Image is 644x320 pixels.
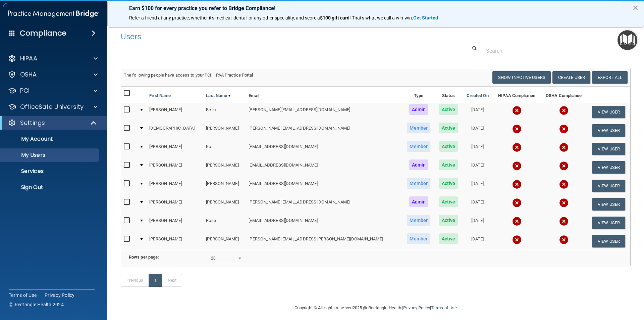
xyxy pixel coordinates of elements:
img: cross.ca9f0e7f.svg [559,217,569,226]
a: Created On [467,92,489,100]
p: My Users [4,152,96,158]
span: Member [407,215,430,226]
img: cross.ca9f0e7f.svg [512,143,522,152]
img: cross.ca9f0e7f.svg [512,180,522,189]
p: OfficeSafe University [20,103,84,111]
img: cross.ca9f0e7f.svg [559,198,569,208]
a: OfficeSafe University [8,103,98,111]
td: [PERSON_NAME] [147,140,203,158]
th: OSHA Compliance [541,87,587,103]
td: [PERSON_NAME] [147,177,203,195]
td: Bello [203,103,246,121]
td: [DATE] [462,140,493,158]
button: Create User [552,71,590,84]
th: HIPAA Compliance [493,87,541,103]
td: [PERSON_NAME][EMAIL_ADDRESS][PERSON_NAME][DOMAIN_NAME] [246,232,402,250]
img: cross.ca9f0e7f.svg [559,124,569,134]
span: ! That's what we call a win-win. [350,15,413,20]
img: cross.ca9f0e7f.svg [512,106,522,115]
td: [PERSON_NAME][EMAIL_ADDRESS][DOMAIN_NAME] [246,121,402,140]
td: [DATE] [462,232,493,250]
button: View User [592,106,625,118]
img: cross.ca9f0e7f.svg [559,106,569,115]
span: Member [407,178,430,189]
span: Admin [409,104,429,115]
button: View User [592,217,625,229]
button: Open Resource Center [618,30,637,50]
button: Show Inactive Users [492,71,551,84]
td: [DATE] [462,177,493,195]
span: Active [439,215,458,226]
td: [DATE] [462,214,493,232]
th: Type [402,87,435,103]
span: Member [407,141,430,152]
p: Sign Out [4,184,96,191]
td: [PERSON_NAME] [203,232,246,250]
h4: Compliance [20,29,66,38]
td: [PERSON_NAME] [147,103,203,121]
span: Refer a friend at any practice, whether it's medical, dental, or any other speciality, and score a [129,15,320,20]
td: [DATE] [462,103,493,121]
button: View User [592,124,625,137]
p: Earn $100 for every practice you refer to Bridge Compliance! [129,5,622,11]
button: Close [632,2,639,13]
a: Privacy Policy [403,305,430,310]
td: [PERSON_NAME] [147,214,203,232]
img: cross.ca9f0e7f.svg [512,161,522,171]
td: [DATE] [462,195,493,214]
button: View User [592,143,625,155]
a: PCI [8,87,98,95]
td: [EMAIL_ADDRESS][DOMAIN_NAME] [246,140,402,158]
th: Status [435,87,462,103]
img: PMB logo [8,7,99,20]
span: Active [439,104,458,115]
a: 1 [149,274,162,287]
th: Email [246,87,402,103]
p: Settings [20,119,45,127]
a: Last Name [206,92,231,100]
td: [PERSON_NAME] [147,195,203,214]
img: cross.ca9f0e7f.svg [559,235,569,244]
img: cross.ca9f0e7f.svg [512,198,522,208]
td: [DATE] [462,158,493,177]
a: Terms of Use [431,305,457,310]
td: [PERSON_NAME] [147,232,203,250]
input: Search [486,45,626,57]
span: Admin [409,159,429,170]
a: First Name [149,92,171,100]
img: cross.ca9f0e7f.svg [559,180,569,189]
span: Active [439,159,458,170]
td: [PERSON_NAME] [203,158,246,177]
div: Copyright © All rights reserved 2025 @ Rectangle Health | | [253,297,498,319]
button: View User [592,180,625,192]
td: [DATE] [462,121,493,140]
strong: Get Started [413,15,438,20]
p: OSHA [20,71,37,79]
span: Member [407,123,430,133]
td: [PERSON_NAME][EMAIL_ADDRESS][DOMAIN_NAME] [246,103,402,121]
td: Rose [203,214,246,232]
img: cross.ca9f0e7f.svg [512,235,522,244]
p: HIPAA [20,54,37,62]
img: cross.ca9f0e7f.svg [512,217,522,226]
a: Export All [592,71,628,84]
span: Active [439,141,458,152]
button: View User [592,235,625,247]
span: Admin [409,196,429,207]
td: [EMAIL_ADDRESS][DOMAIN_NAME] [246,214,402,232]
p: Services [4,168,96,175]
b: Rows per page: [129,255,159,260]
p: My Account [4,136,96,142]
img: cross.ca9f0e7f.svg [559,143,569,152]
img: cross.ca9f0e7f.svg [559,161,569,171]
h4: Users [121,32,414,41]
td: [DEMOGRAPHIC_DATA] [147,121,203,140]
td: [EMAIL_ADDRESS][DOMAIN_NAME] [246,158,402,177]
span: Active [439,196,458,207]
td: [PERSON_NAME][EMAIL_ADDRESS][DOMAIN_NAME] [246,195,402,214]
a: Privacy Policy [45,292,75,299]
span: Member [407,233,430,244]
span: The following people have access to your PCIHIPAA Practice Portal [124,73,253,78]
strong: $100 gift card [320,15,350,20]
span: Active [439,178,458,189]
